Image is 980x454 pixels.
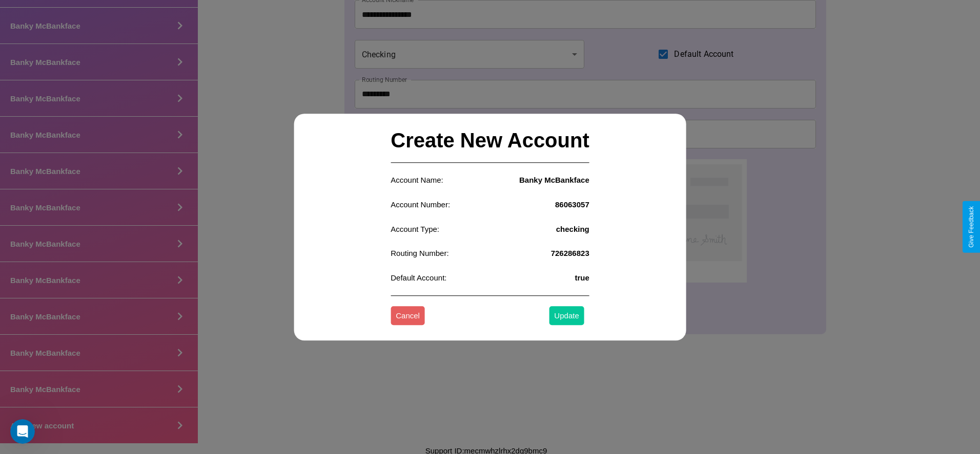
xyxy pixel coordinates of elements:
p: Account Name: [391,174,443,187]
p: Routing Number: [391,247,448,261]
h4: Banky McBankface [519,176,589,185]
p: Account Number: [391,198,450,211]
h2: Create New Account [391,119,589,163]
p: Default Account: [391,271,446,285]
h4: checking [556,225,589,233]
h4: true [575,273,589,282]
h4: 86063057 [555,200,589,209]
button: Cancel [391,306,425,325]
h4: 726286823 [551,249,589,258]
div: Give Feedback [968,206,975,248]
p: Account Type: [391,222,439,236]
iframe: Intercom live chat [10,419,35,444]
button: Update [549,306,584,325]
